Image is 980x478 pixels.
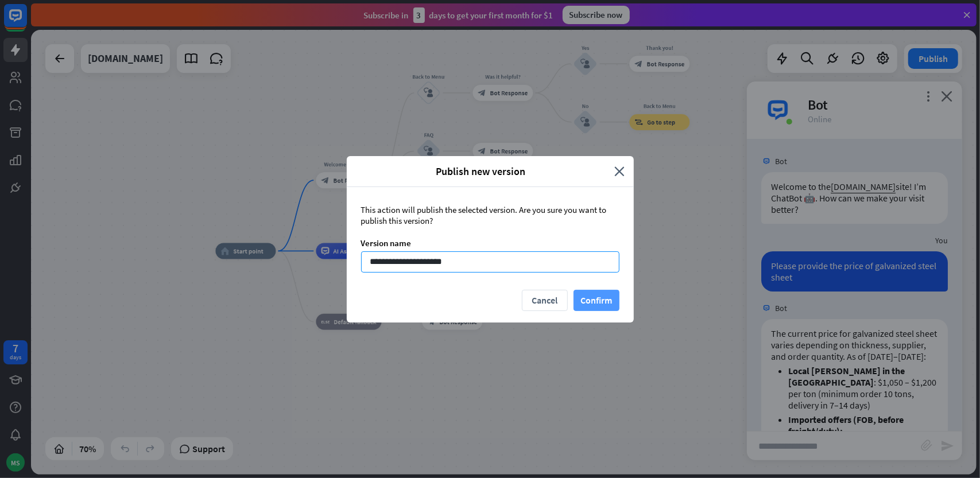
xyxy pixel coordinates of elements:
div: Version name [361,238,619,248]
div: This action will publish the selected version. Are you sure you want to publish this version? [361,204,619,226]
i: close [615,165,625,178]
button: Open LiveChat chat widget [9,5,44,39]
span: Publish new version [355,165,606,178]
button: Cancel [522,290,568,311]
button: Confirm [574,290,619,311]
